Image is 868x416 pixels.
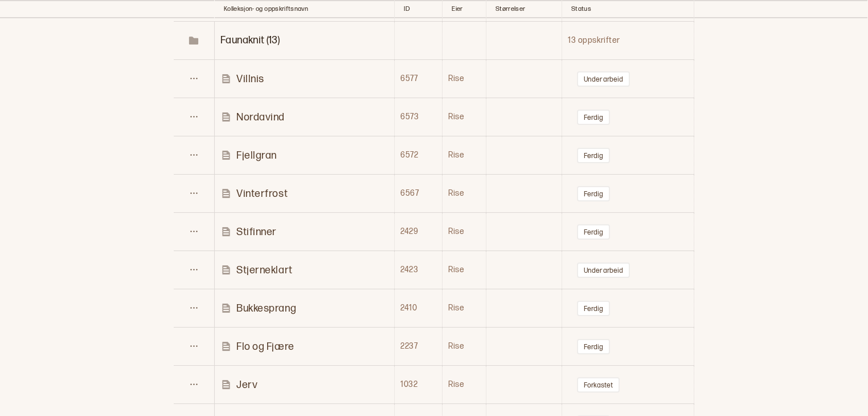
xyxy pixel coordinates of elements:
[236,187,288,200] p: Vinterfrost
[220,111,394,124] a: Nordavind
[395,98,443,136] td: 6573
[220,149,394,162] a: Fjellgran
[443,251,486,289] td: Rise
[220,187,394,200] a: Vinterfrost
[236,72,264,86] p: Villnis
[562,22,694,60] td: 13 oppskrifter
[220,34,280,46] span: Toggle Row Expanded
[220,378,394,391] a: Jerv
[395,328,443,366] td: 2237
[395,136,443,175] td: 6572
[236,111,285,124] p: Nordavind
[395,289,443,328] td: 2410
[236,225,277,239] p: Stifinner
[220,225,394,239] a: Stifinner
[236,302,296,315] p: Bukkesprang
[577,262,630,278] button: Under arbeid
[443,366,486,404] td: Rise
[443,60,486,98] td: Rise
[443,98,486,136] td: Rise
[577,377,620,393] button: Forkastet
[577,224,610,240] button: Ferdig
[395,60,443,98] td: 6577
[577,148,610,163] button: Ferdig
[236,340,294,353] p: Flo og Fjære
[443,136,486,175] td: Rise
[220,264,394,277] a: Stjerneklart
[443,213,486,251] td: Rise
[577,110,610,125] button: Ferdig
[220,72,394,86] a: Villnis
[236,378,257,391] p: Jerv
[220,340,394,353] a: Flo og Fjære
[577,186,610,201] button: Ferdig
[395,175,443,213] td: 6567
[236,264,292,277] p: Stjerneklart
[395,251,443,289] td: 2423
[395,366,443,404] td: 1032
[236,149,277,162] p: Fjellgran
[443,175,486,213] td: Rise
[577,339,610,354] button: Ferdig
[577,301,610,316] button: Ferdig
[395,213,443,251] td: 2429
[220,302,394,315] a: Bukkesprang
[443,328,486,366] td: Rise
[174,35,214,46] span: Toggle Row Expanded
[577,71,630,87] button: Under arbeid
[443,289,486,328] td: Rise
